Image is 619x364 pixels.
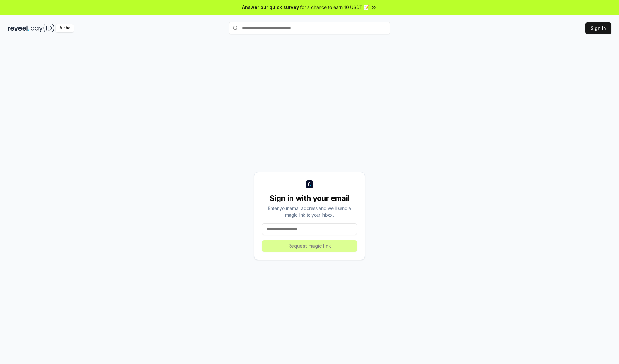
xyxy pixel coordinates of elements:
div: Sign in with your email [262,193,357,203]
div: Alpha [56,24,74,32]
span: for a chance to earn 10 USDT 📝 [300,4,369,11]
span: Answer our quick survey [242,4,299,11]
img: pay_id [31,24,54,32]
button: Sign In [585,22,611,34]
img: logo_small [306,180,313,188]
img: reveel_dark [8,24,29,32]
div: Enter your email address and we’ll send a magic link to your inbox. [262,205,357,218]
